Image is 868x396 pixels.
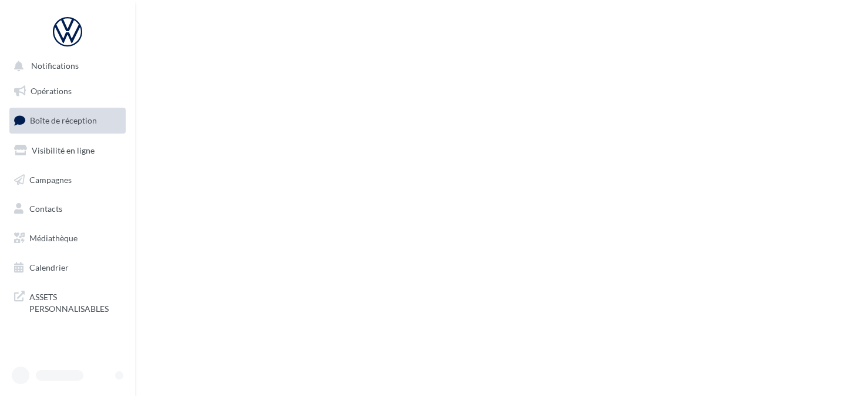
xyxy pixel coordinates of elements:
[7,255,128,280] a: Calendrier
[7,79,128,104] a: Opérations
[29,289,121,314] span: ASSETS PERSONNALISABLES
[29,174,72,184] span: Campagnes
[29,204,62,214] span: Contacts
[7,108,128,133] a: Boîte de réception
[7,197,128,221] a: Contacts
[7,284,128,319] a: ASSETS PERSONNALISABLES
[29,262,69,272] span: Calendrier
[7,226,128,251] a: Médiathèque
[31,86,72,96] span: Opérations
[7,168,128,192] a: Campagnes
[31,61,79,71] span: Notifications
[30,115,97,125] span: Boîte de réception
[7,138,128,163] a: Visibilité en ligne
[32,145,95,155] span: Visibilité en ligne
[29,233,78,243] span: Médiathèque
